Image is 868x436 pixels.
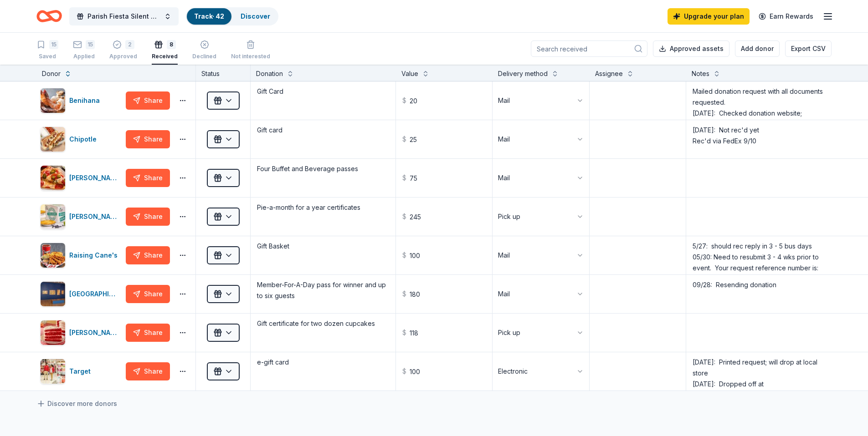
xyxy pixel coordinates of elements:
[41,359,65,384] img: Image for Target
[401,68,418,79] div: Value
[252,160,395,196] textarea: Four Buffet and Beverage passes
[256,68,283,79] div: Donation
[231,53,270,60] div: Not interested
[36,36,58,65] button: 15Saved
[69,250,121,261] div: Raising Cane's
[126,285,170,303] button: Share
[41,243,65,268] img: Image for Raising Cane's
[41,127,65,152] img: Image for Chipotle
[687,276,831,312] textarea: 09/28: Resending donation
[735,41,780,57] button: Add donor
[252,353,395,390] textarea: e-gift card
[40,359,122,384] button: Image for TargetTarget
[668,8,750,25] a: Upgrade your plan
[231,36,270,65] button: Not interested
[241,12,270,20] a: Discover
[192,36,216,65] button: Declined
[69,289,122,299] div: [GEOGRAPHIC_DATA]
[49,40,58,49] div: 15
[36,53,58,60] div: Saved
[109,53,137,60] div: Approved
[40,127,122,152] button: Image for ChipotleChipotle
[41,282,65,306] img: Image for Skirball Cultural Center
[36,398,117,409] a: Discover more donors
[653,41,729,57] button: Approved assets
[252,237,395,274] textarea: Gift Basket
[40,320,122,345] button: Image for Susie Cakes[PERSON_NAME]
[152,36,178,65] button: 8Received
[687,82,831,119] textarea: Mailed donation request with all documents requested. [DATE]: Checked donation website; request i...
[41,88,65,113] img: Image for Benihana
[86,40,95,49] div: 15
[687,237,831,274] textarea: 5/27: should rec reply in 3 - 5 bus days 05/30: Need to resubmit 3 - 4 wks prior to event. Your r...
[40,165,122,191] button: Image for John's Incredible Pizza[PERSON_NAME]'s Incredible Pizza
[109,36,137,65] button: 2Approved
[186,7,278,25] button: Track· 42Discover
[69,7,179,25] button: Parish Fiesta Silent Auction
[531,41,647,57] input: Search received
[252,121,395,157] textarea: Gift card
[252,198,395,235] textarea: Pie-a-month for a year certificates
[192,53,216,60] div: Declined
[42,68,61,79] div: Donor
[40,204,122,229] button: Image for Polly's Pies[PERSON_NAME]'s Pies
[498,68,548,79] div: Delivery method
[785,41,832,57] button: Export CSV
[41,166,65,190] img: Image for John's Incredible Pizza
[692,68,709,79] div: Notes
[152,53,178,60] div: Received
[126,208,170,226] button: Share
[126,362,170,380] button: Share
[87,11,160,22] span: Parish Fiesta Silent Auction
[126,130,170,148] button: Share
[40,281,122,307] button: Image for Skirball Cultural Center[GEOGRAPHIC_DATA]
[167,40,176,49] div: 8
[69,172,122,183] div: [PERSON_NAME]'s Incredible Pizza
[36,5,62,27] a: Home
[41,320,65,345] img: Image for Susie Cakes
[73,36,95,65] button: 15Applied
[196,65,251,81] div: Status
[69,134,100,145] div: Chipotle
[40,243,122,268] button: Image for Raising Cane's Raising Cane's
[252,276,395,312] textarea: Member-For-A-Day pass for winner and up to six guests
[41,204,65,229] img: Image for Polly's Pies
[252,82,395,119] textarea: Gift Card
[126,91,170,110] button: Share
[252,314,395,351] textarea: Gift certificate for two dozen cupcakes
[69,95,103,106] div: Benihana
[69,327,122,338] div: [PERSON_NAME]
[595,68,623,79] div: Assignee
[126,169,170,187] button: Share
[194,12,224,20] a: Track· 42
[40,88,122,113] button: Image for BenihanaBenihana
[73,53,95,60] div: Applied
[126,246,170,264] button: Share
[126,324,170,342] button: Share
[687,121,831,157] textarea: [DATE]: Not rec'd yet Rec'd via FedEx 9/10
[69,211,122,222] div: [PERSON_NAME]'s Pies
[687,353,831,390] textarea: [DATE]: Printed request; will drop at local store [DATE]: Dropped off at [GEOGRAPHIC_DATA] store;...
[753,8,819,25] a: Earn Rewards
[69,366,94,377] div: Target
[125,40,134,49] div: 2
